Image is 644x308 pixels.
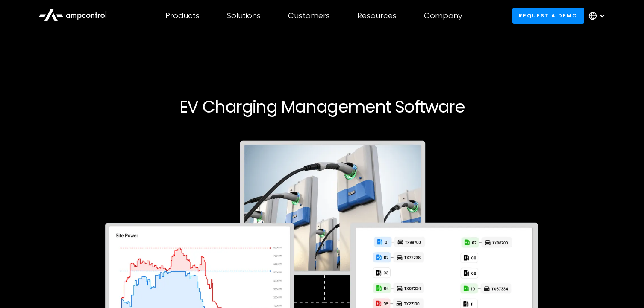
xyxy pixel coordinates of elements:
div: Customers [288,11,330,20]
div: Company [424,11,462,20]
h1: EV Charging Management Software [97,96,548,117]
div: Resources [357,11,397,20]
a: Request a demo [512,8,584,23]
div: Solutions [227,11,261,20]
div: Products [165,11,200,20]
